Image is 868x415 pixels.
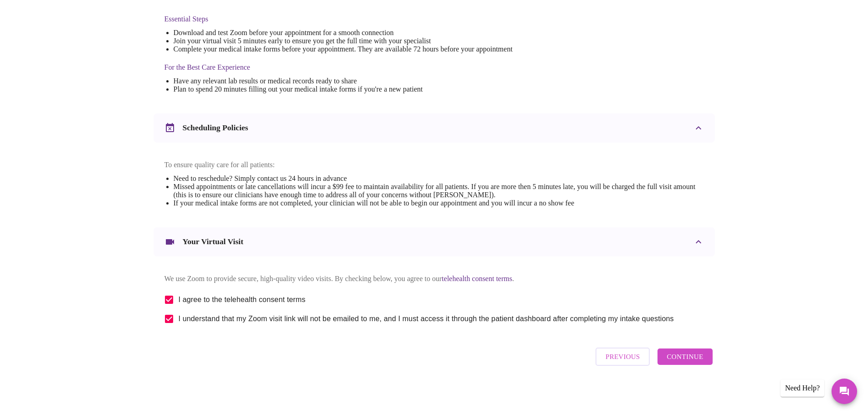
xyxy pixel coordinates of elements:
[174,183,704,199] li: Missed appointments or late cancellations will incur a $99 fee to maintain availability for all p...
[179,313,674,324] span: I understand that my Zoom visit link will not be emailed to me, and I must access it through the ...
[164,15,513,23] h4: Essential Steps
[174,85,513,93] li: Plan to spend 20 minutes filling out your medical intake forms if you're a new patient
[179,294,306,305] span: I agree to the telehealth consent terms
[781,379,824,397] div: Need Help?
[183,237,244,246] h3: Your Virtual Visit
[174,29,513,37] li: Download and test Zoom before your appointment for a smooth connection
[183,123,248,133] h3: Scheduling Policies
[832,379,857,404] button: Messages
[174,174,704,183] li: Need to reschedule? Simply contact us 24 hours in advance
[657,348,712,365] button: Continue
[174,37,513,45] li: Join your virtual visit 5 minutes early to ensure you get the full time with your specialist
[154,227,715,256] div: Your Virtual Visit
[442,275,513,282] a: telehealth consent terms
[174,199,704,207] li: If your medical intake forms are not completed, your clinician will not be able to begin our appo...
[606,351,640,363] span: Previous
[164,161,704,169] p: To ensure quality care for all patients:
[164,63,513,72] h4: For the Best Care Experience
[174,45,513,53] li: Complete your medical intake forms before your appointment. They are available 72 hours before yo...
[667,351,703,363] span: Continue
[154,113,715,143] div: Scheduling Policies
[596,348,650,366] button: Previous
[174,77,513,85] li: Have any relevant lab results or medical records ready to share
[164,275,704,283] p: We use Zoom to provide secure, high-quality video visits. By checking below, you agree to our .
